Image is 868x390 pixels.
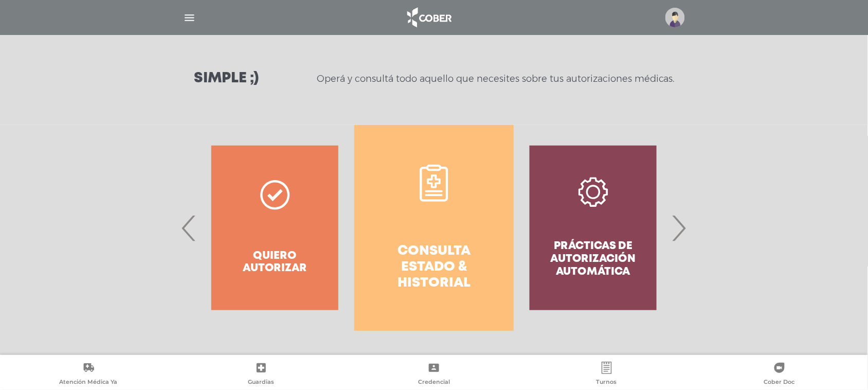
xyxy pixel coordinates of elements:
span: Cober Doc [764,378,795,387]
a: Guardias [175,362,348,388]
span: Guardias [248,378,275,387]
img: profile-placeholder.svg [665,8,685,27]
span: Credencial [418,378,450,387]
h4: Consulta estado & historial [373,243,495,292]
a: Credencial [348,362,520,388]
img: Cober_menu-lines-white.svg [183,11,196,24]
span: Atención Médica Ya [60,378,118,387]
img: logo_cober_home-white.png [402,5,456,30]
span: Next [669,200,689,256]
a: Cober Doc [693,362,866,388]
a: Atención Médica Ya [2,362,175,388]
a: Turnos [520,362,693,388]
span: Previous [179,200,199,256]
p: Operá y consultá todo aquello que necesites sobre tus autorizaciones médicas. [317,73,674,85]
h3: Simple ;) [194,72,259,86]
span: Turnos [596,378,617,387]
a: Consulta estado & historial [354,125,513,331]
